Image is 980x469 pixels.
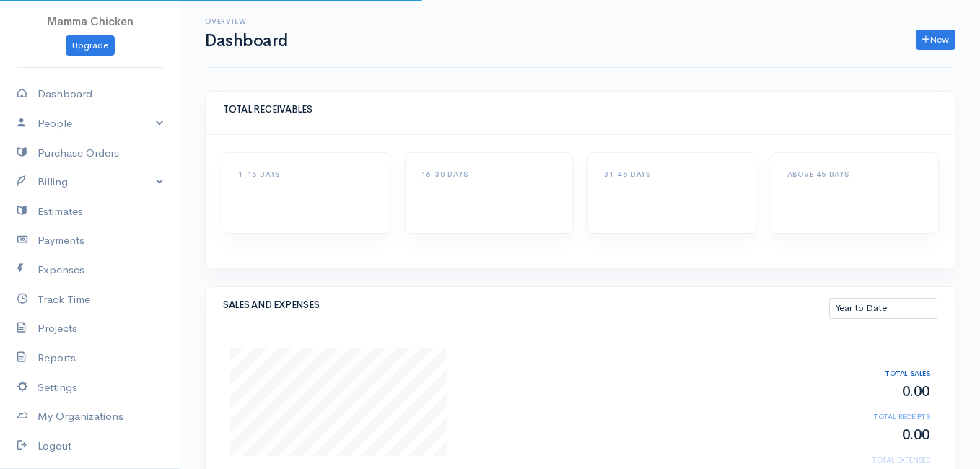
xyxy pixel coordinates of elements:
h6: 16-30 DAYS [421,170,557,178]
h6: 31-45 DAYS [604,170,740,178]
h2: 0.00 [826,427,930,443]
h1: Dashboard [205,32,288,50]
h6: TOTAL SALES [826,369,930,377]
span: Mamma Chicken [47,14,134,28]
h6: 1-15 DAYS [238,170,374,178]
a: Upgrade [66,35,115,56]
h6: ABOVE 45 DAYS [787,170,923,178]
h5: TOTAL RECEIVABLES [223,105,937,115]
h6: TOTAL RECEIPTS [826,413,930,421]
a: New [916,30,955,51]
h6: TOTAL EXPENSES [826,456,930,464]
h6: Overview [205,17,288,25]
h2: 0.00 [826,384,930,400]
h5: SALES AND EXPENSES [223,300,829,310]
